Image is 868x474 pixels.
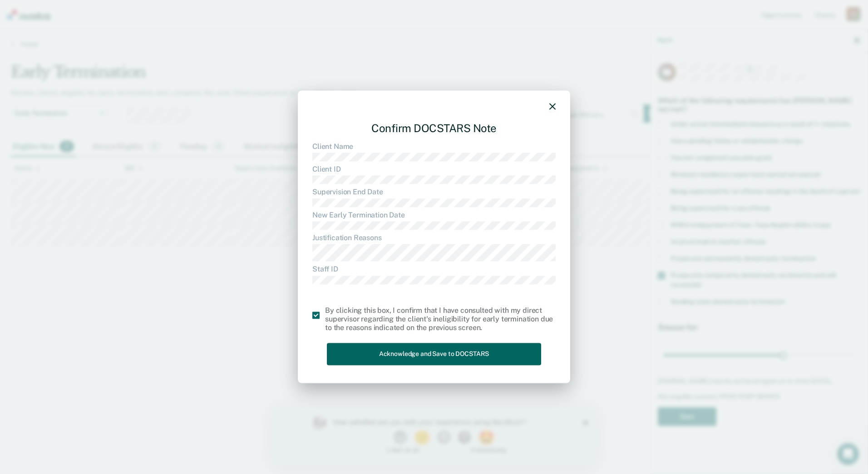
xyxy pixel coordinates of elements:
dt: Staff ID [312,265,556,274]
button: 3 [165,25,181,38]
div: 5 - Extremely [199,41,285,47]
dt: Client Name [312,142,556,151]
img: Profile image for Kim [40,9,54,24]
button: 1 [122,25,138,38]
dt: Justification Reasons [312,233,556,242]
button: Acknowledge and Save to DOCSTARS [327,343,541,365]
div: How satisfied are you with your experience using Recidiviz? [62,12,271,20]
dt: Supervision End Date [312,188,556,197]
dt: Client ID [312,165,556,174]
button: 2 [142,25,161,38]
div: 1 - Not at all [62,41,148,47]
div: By clicking this box, I confirm that I have consulted with my direct supervisor regarding the cli... [325,306,556,332]
button: 4 [186,25,202,38]
dt: New Early Termination Date [312,211,556,219]
div: Confirm DOCSTARS Note [312,114,556,142]
div: Close survey [311,14,317,19]
button: 5 [207,25,225,38]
